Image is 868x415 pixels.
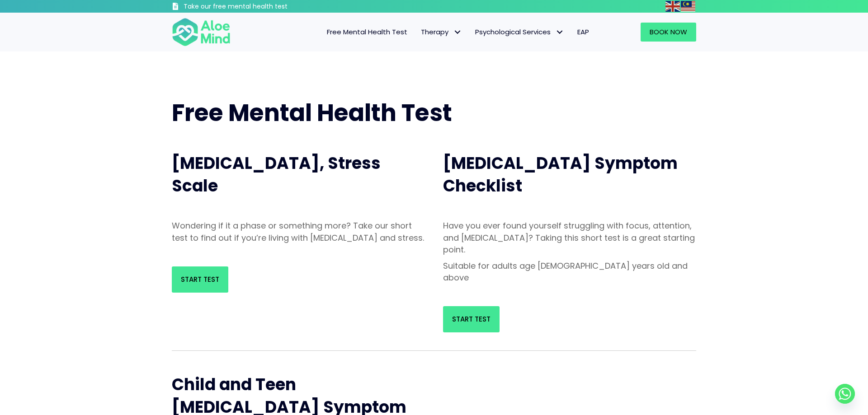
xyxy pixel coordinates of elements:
nav: Menu [242,23,596,42]
span: EAP [577,27,589,37]
span: Therapy [421,27,462,37]
span: [MEDICAL_DATA] Symptom Checklist [443,152,678,197]
img: ms [681,1,695,12]
a: Take our free mental health test [172,2,336,13]
span: Start Test [452,314,491,324]
p: Have you ever found yourself struggling with focus, attention, and [MEDICAL_DATA]? Taking this sh... [443,220,696,255]
span: Psychological Services [475,27,564,37]
a: English [665,1,681,11]
a: Book Now [641,23,696,42]
span: Psychological Services: submenu [553,26,566,39]
h3: Take our free mental health test [184,2,336,11]
p: Suitable for adults age [DEMOGRAPHIC_DATA] years old and above [443,260,696,284]
span: [MEDICAL_DATA], Stress Scale [172,152,381,197]
a: Psychological ServicesPsychological Services: submenu [468,23,571,42]
a: TherapyTherapy: submenu [414,23,468,42]
a: Malay [681,1,696,11]
a: Free Mental Health Test [320,23,414,42]
img: Aloe mind Logo [172,17,231,47]
span: Start Test [181,275,219,284]
a: Start Test [172,266,228,293]
a: Whatsapp [835,384,855,404]
span: Book Now [650,27,687,37]
span: Free Mental Health Test [327,27,407,37]
p: Wondering if it a phase or something more? Take our short test to find out if you’re living with ... [172,220,425,243]
span: Therapy: submenu [451,26,464,39]
a: Start Test [443,306,500,332]
span: Free Mental Health Test [172,96,452,129]
img: en [665,1,680,12]
a: EAP [571,23,596,42]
